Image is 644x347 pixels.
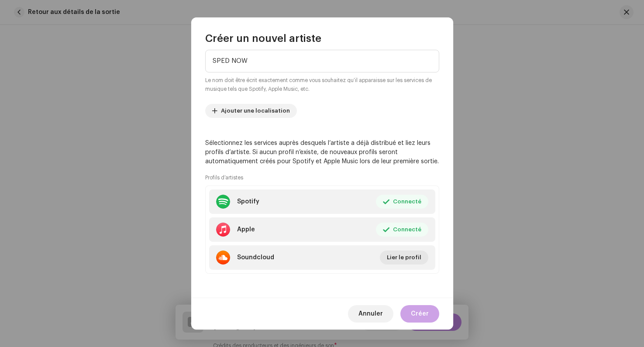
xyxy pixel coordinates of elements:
button: Ajouter une localisation [205,104,297,118]
span: Lier le profil [387,249,421,266]
small: Le nom doit être écrit exactement comme vous souhaitez qu’il apparaisse sur les services de musiq... [205,76,439,93]
input: Nom officiel [205,50,439,72]
button: Annuler [348,305,393,323]
span: Créer [411,305,429,323]
button: Connecté [376,223,428,237]
span: Connecté [393,221,421,238]
span: Créer un nouvel artiste [205,31,321,45]
div: Spotify [237,198,259,205]
span: Connecté [393,193,421,210]
div: Soundcloud [237,254,274,261]
small: Profils d’artistes [205,173,243,182]
button: Connecté [376,195,428,209]
button: Lier le profil [380,251,428,265]
p: Sélectionnez les services auprès desquels l’artiste a déjà distribué et liez leurs profils d’arti... [205,139,439,166]
button: Créer [400,305,439,323]
span: Ajouter une localisation [221,102,290,120]
span: Annuler [358,305,383,323]
div: Apple [237,226,255,233]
